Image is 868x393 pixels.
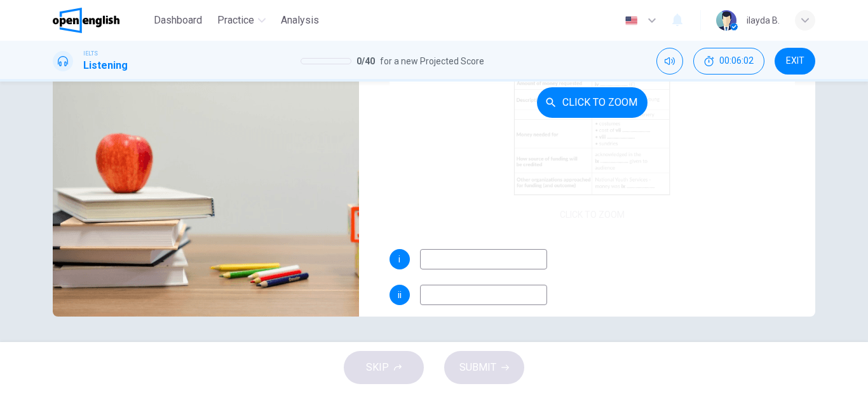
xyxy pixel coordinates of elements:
img: Drama Club Funding [53,6,359,317]
span: for a new Projected Score [380,54,484,69]
button: Click to Zoom [537,87,648,118]
h1: Listening [83,58,128,73]
span: Analysis [281,13,319,28]
div: Mute [656,48,683,75]
img: OpenEnglish logo [53,8,119,33]
img: en [623,16,639,25]
span: 00:06:02 [719,56,754,66]
div: Hide [693,48,764,75]
span: Dashboard [154,13,202,28]
span: ii [398,290,402,299]
a: OpenEnglish logo [53,8,149,33]
button: EXIT [775,48,815,75]
span: i [398,255,400,264]
span: Practice [217,13,254,28]
button: 00:06:02 [693,48,764,75]
span: EXIT [786,56,804,66]
span: IELTS [83,49,98,58]
span: 0 / 40 [356,54,375,69]
div: ilayda B. [747,13,780,28]
img: Profile picture [716,10,736,31]
button: Practice [212,9,271,32]
button: Analysis [276,9,324,32]
button: Dashboard [149,9,207,32]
